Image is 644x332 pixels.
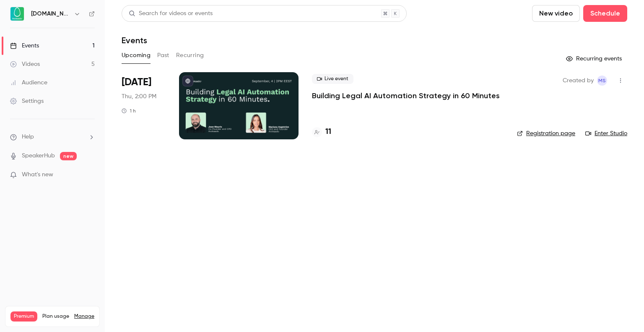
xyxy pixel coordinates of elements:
button: Past [157,49,169,62]
span: Thu, 2:00 PM [122,92,156,101]
button: Recurring events [562,52,627,65]
span: Plan usage [42,313,69,320]
div: Videos [10,60,40,68]
a: SpeakerHub [22,152,55,160]
span: Help [22,133,34,141]
a: Manage [74,313,94,320]
a: Enter Studio [585,129,627,138]
div: Settings [10,97,44,105]
span: [DATE] [122,76,151,89]
h6: [DOMAIN_NAME] [31,10,70,18]
h4: 11 [325,126,331,138]
div: Audience [10,78,47,87]
li: help-dropdown-opener [10,133,95,141]
div: Sep 4 Thu, 2:00 PM (Europe/Tallinn) [122,72,166,139]
span: MS [598,76,606,86]
button: Schedule [583,5,627,22]
button: Recurring [176,49,204,62]
button: Upcoming [122,49,151,62]
span: new [60,152,77,160]
span: What's new [22,170,53,179]
span: Marie Skachko [597,76,607,86]
div: Events [10,42,39,50]
span: Premium [10,311,37,322]
span: Live event [312,74,353,84]
a: Building Legal AI Automation Strategy in 60 Minutes [312,91,500,101]
a: 11 [312,126,331,138]
div: Search for videos or events [129,9,213,18]
a: Registration page [517,129,575,138]
button: New video [532,5,580,22]
h1: Events [122,35,147,45]
span: Created by [563,76,594,86]
img: Avokaado.io [10,7,24,21]
div: 1 h [122,107,136,114]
